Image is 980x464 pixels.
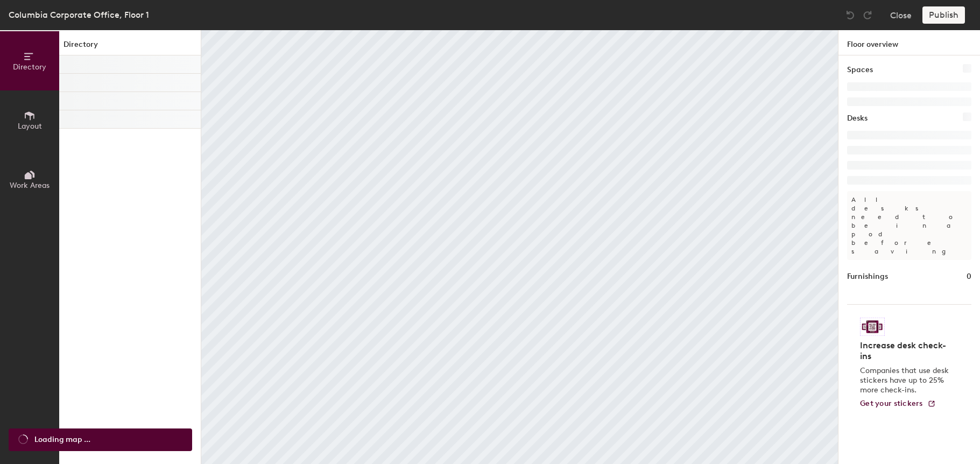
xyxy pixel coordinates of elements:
p: All desks need to be in a pod before saving [847,191,971,260]
h1: Desks [847,113,868,124]
span: Loading map ... [34,434,90,446]
img: Redo [862,10,873,20]
img: Sticker logo [860,318,885,336]
span: Layout [18,122,42,131]
span: Get your stickers [860,399,923,408]
h4: Increase desk check-ins [860,340,952,362]
h1: Furnishings [847,271,888,283]
canvas: Map [201,30,838,464]
button: Close [890,6,912,24]
h1: Floor overview [838,30,980,55]
h1: Spaces [847,64,873,76]
img: Undo [845,10,856,20]
h1: Directory [59,39,201,55]
p: Companies that use desk stickers have up to 25% more check-ins. [860,366,952,395]
div: Columbia Corporate Office, Floor 1 [9,8,149,22]
span: Directory [13,62,46,72]
a: Get your stickers [860,399,936,409]
span: Work Areas [10,181,50,190]
h1: 0 [967,271,971,283]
